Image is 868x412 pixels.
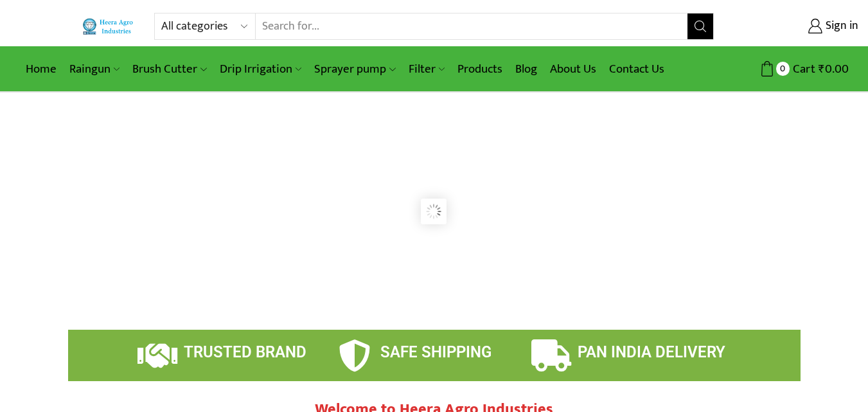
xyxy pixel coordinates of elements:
a: Products [451,54,509,84]
a: Home [19,54,63,84]
span: ₹ [819,59,825,79]
span: PAN INDIA DELIVERY [578,343,725,361]
a: Blog [509,54,544,84]
a: About Us [544,54,603,84]
span: Cart [790,60,815,78]
a: Contact Us [603,54,671,84]
a: Drip Irrigation [213,54,308,84]
span: 0 [776,62,790,75]
a: Sprayer pump [308,54,402,84]
span: Sign in [822,18,858,35]
button: Search button [687,13,713,39]
a: Sign in [733,15,858,38]
span: TRUSTED BRAND [184,343,306,361]
a: 0 Cart ₹0.00 [727,57,849,81]
bdi: 0.00 [819,59,849,79]
a: Filter [402,54,451,84]
input: Search for... [256,13,687,39]
a: Brush Cutter [126,54,213,84]
a: Raingun [63,54,126,84]
span: SAFE SHIPPING [380,343,492,361]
